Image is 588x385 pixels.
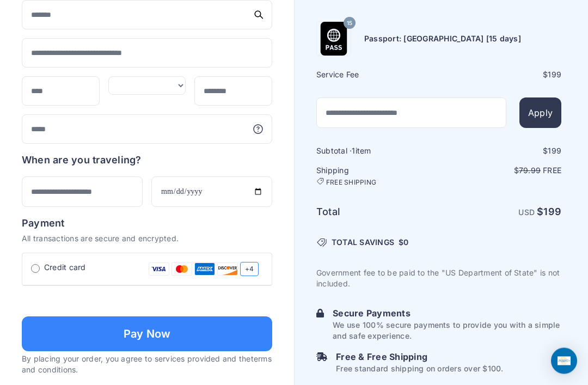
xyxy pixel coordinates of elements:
[440,70,561,81] div: $
[217,262,238,277] img: Discover
[332,237,394,248] span: TOTAL SAVINGS
[22,153,142,168] h6: When are you traveling?
[253,124,264,135] svg: More information
[519,166,541,175] span: 79.99
[519,98,561,129] button: Apply
[399,237,409,248] span: $
[403,238,408,247] span: 0
[316,146,438,157] h6: Subtotal · item
[543,166,561,175] span: Free
[240,262,259,277] span: +4
[316,166,438,187] h6: Shipping
[317,22,351,56] img: Product Name
[518,208,535,217] span: USD
[326,179,376,187] span: FREE SHIPPING
[316,70,438,81] h6: Service Fee
[551,348,577,374] div: Open Intercom Messenger
[44,262,86,273] span: Credit card
[548,70,561,80] span: 199
[333,320,561,342] p: We use 100% secure payments to provide you with a simple and safe experience.
[537,206,561,218] strong: $
[440,146,561,157] div: $
[22,216,272,231] h6: Payment
[548,146,561,156] span: 199
[316,205,438,220] h6: Total
[22,354,272,376] p: By placing your order, you agree to services provided and the .
[333,307,561,320] h6: Secure Payments
[543,206,561,218] span: 199
[316,268,561,290] p: Government fee to be paid to the "US Department of State" is not included.
[364,34,521,45] h6: Passport: [GEOGRAPHIC_DATA] [15 days]
[171,262,192,277] img: Mastercard
[347,16,352,30] span: 15
[149,262,169,277] img: Visa Card
[22,317,272,352] button: Pay Now
[22,234,272,245] p: All transactions are secure and encrypted.
[352,146,355,156] span: 1
[336,364,503,375] p: Free standard shipping on orders over $100.
[336,351,503,364] h6: Free & Free Shipping
[440,166,561,176] p: $
[194,262,215,277] img: Amex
